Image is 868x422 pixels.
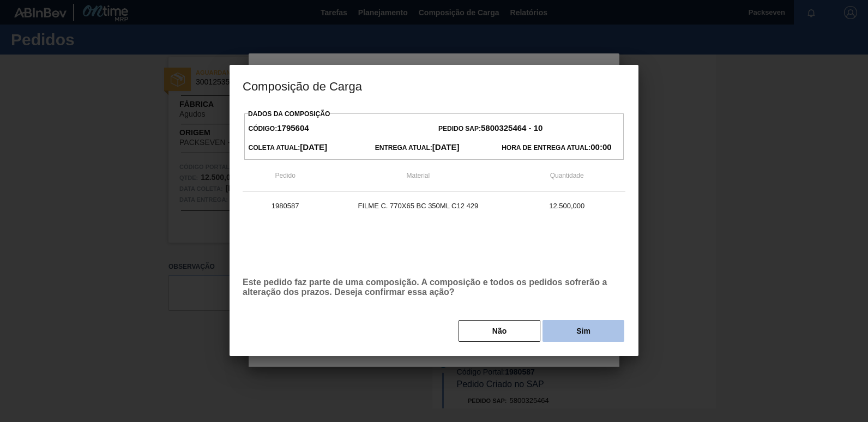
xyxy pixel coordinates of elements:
[300,142,327,152] strong: [DATE]
[375,144,460,152] span: Entrega Atual:
[542,320,624,342] button: Sim
[459,320,540,342] button: Não
[438,125,542,132] span: Pedido SAP:
[550,172,584,179] span: Quantidade
[502,144,611,152] span: Hora de Entrega Atual:
[230,65,638,106] h3: Composição de Carga
[508,192,625,219] td: 12.500,000
[249,144,327,152] span: Coleta Atual:
[481,123,542,132] strong: 5800325464 - 10
[407,172,430,179] span: Material
[277,123,309,132] strong: 1795604
[243,192,328,219] td: 1980587
[275,172,295,179] span: Pedido
[249,125,309,132] span: Código:
[328,192,508,219] td: FILME C. 770X65 BC 350ML C12 429
[590,142,611,152] strong: 00:00
[432,142,460,152] strong: [DATE]
[248,110,330,118] label: Dados da Composição
[243,278,625,297] p: Este pedido faz parte de uma composição. A composição e todos os pedidos sofrerão a alteração dos...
